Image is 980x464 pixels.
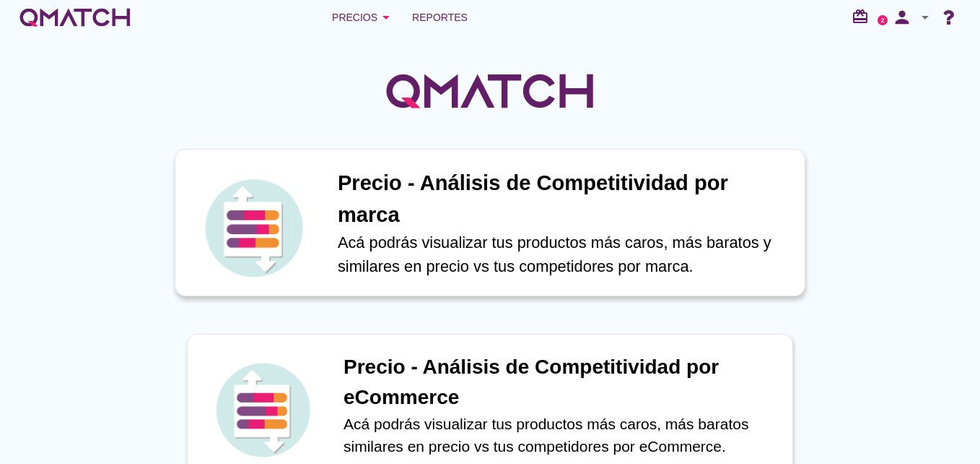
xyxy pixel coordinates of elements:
button: Precios [320,3,406,32]
h1: Precio - Análisis de Competitividad por eCommerce [344,352,778,413]
text: 2 [881,17,885,23]
a: 2 [878,15,888,25]
i: redeem [852,8,875,25]
span: Reportes [412,9,468,26]
i: arrow_drop_down [916,9,934,26]
a: iconPrecio - Análisis de Competitividad por marcaAcá podrás visualizar tus productos más caros, m... [167,152,813,293]
img: icon [201,175,307,280]
img: QMatchLogo [382,55,598,127]
h1: Precio - Análisis de Competitividad por marca [338,168,789,231]
div: Precios [332,9,395,26]
p: Acá podrás visualizar tus productos más caros, más baratos similares en precio vs tus competidore... [344,413,778,458]
p: Acá podrás visualizar tus productos más caros, más baratos y similares en precio vs tus competido... [338,231,789,278]
i: arrow_drop_down [377,9,395,26]
i: person [888,7,916,27]
a: Reportes [406,3,473,32]
img: icon [212,359,313,460]
a: white-qmatch-logo [17,3,133,32]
